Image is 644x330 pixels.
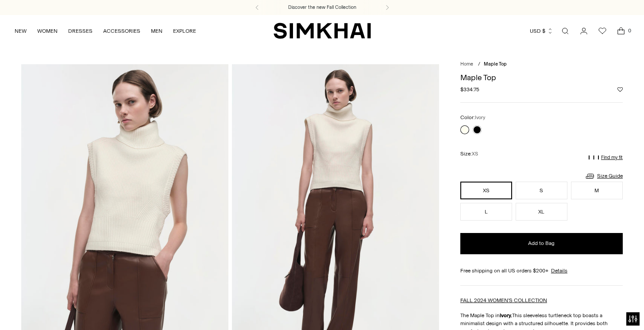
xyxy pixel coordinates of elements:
label: Color: [460,113,485,122]
span: Add to Bag [528,240,555,247]
strong: Ivory. [500,312,512,318]
span: $334.75 [460,85,479,93]
a: SIMKHAI [274,22,371,39]
div: / [478,61,480,68]
span: Ivory [475,115,485,120]
a: MEN [151,21,162,41]
h1: Maple Top [460,74,623,82]
button: Add to Bag [460,233,623,254]
span: Maple Top [484,61,507,67]
a: Wishlist [594,22,611,40]
span: XS [472,151,478,157]
button: XL [516,203,567,221]
a: Discover the new Fall Collection [288,4,356,11]
a: WOMEN [37,21,58,41]
a: EXPLORE [173,21,196,41]
a: FALL 2024 WOMEN'S COLLECTION [460,297,547,303]
a: Open search modal [556,22,574,40]
a: NEW [15,21,27,41]
button: XS [460,182,512,199]
div: Free shipping on all US orders $200+ [460,267,623,275]
button: S [516,182,567,199]
a: Open cart modal [612,22,630,40]
nav: breadcrumbs [460,61,623,68]
button: USD $ [530,21,553,41]
a: Go to the account page [575,22,593,40]
a: ACCESSORIES [103,21,140,41]
span: 0 [625,27,633,35]
a: Size Guide [585,171,623,182]
a: Details [551,267,567,275]
a: DRESSES [68,21,93,41]
a: Home [460,61,473,67]
button: M [571,182,623,199]
label: Size: [460,150,478,158]
button: L [460,203,512,221]
button: Add to Wishlist [617,87,623,92]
